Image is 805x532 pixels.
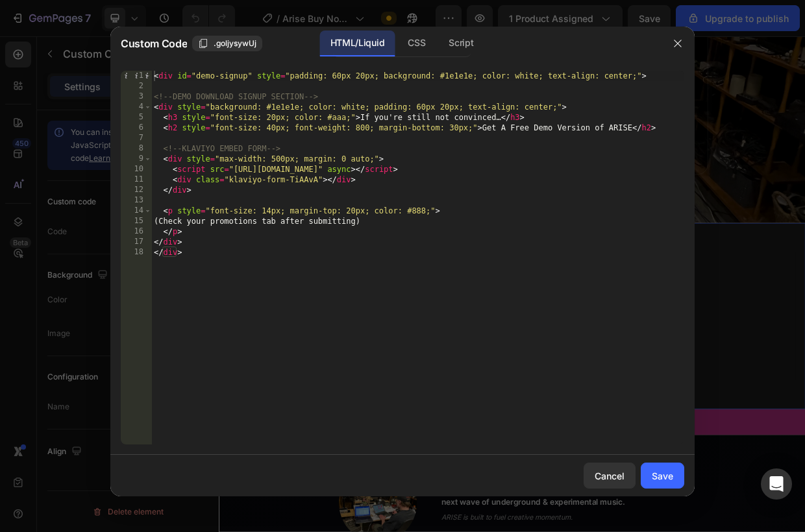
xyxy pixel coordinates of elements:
div: Custom Code [16,230,71,242]
h2: Get A Free Demo Version of ARISE [26,346,753,385]
div: 13 [121,195,152,206]
button: .goljysywUj [192,36,262,51]
div: HTML/Liquid [320,30,395,56]
div: 15 [121,216,152,226]
button: Save [641,463,684,489]
div: 18 [121,247,152,258]
div: 2 [121,81,152,91]
div: CSS [397,30,436,56]
div: Open Intercom Messenger [761,468,792,500]
div: 8 [121,143,152,154]
div: 9 [121,154,152,164]
div: 11 [121,175,152,185]
div: 16 [121,226,152,237]
span: .goljysywUj [214,38,256,49]
span: Custom Code [121,36,187,51]
h3: If you're still not convinced… [26,326,753,346]
div: Cancel [595,469,625,483]
div: 0 [383,501,396,511]
div: 7 [121,133,152,143]
div: 12 [121,185,152,195]
div: 🧨 7 Core Packs Inside [381,108,621,151]
div: 6 [121,123,152,133]
div: 10 [121,164,152,175]
div: 📦 500+ Total Files [159,108,365,151]
p: (Check your promotions tab after submitting) [26,404,753,418]
div: 14 [121,206,152,216]
div: Script [438,30,484,56]
button: Cancel [584,463,636,489]
div: 17 [121,237,152,247]
div: 3 [121,91,152,102]
div: 1 [121,71,152,81]
div: 4 [121,102,152,112]
div: 5 [121,112,152,123]
div: Save [652,469,673,483]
